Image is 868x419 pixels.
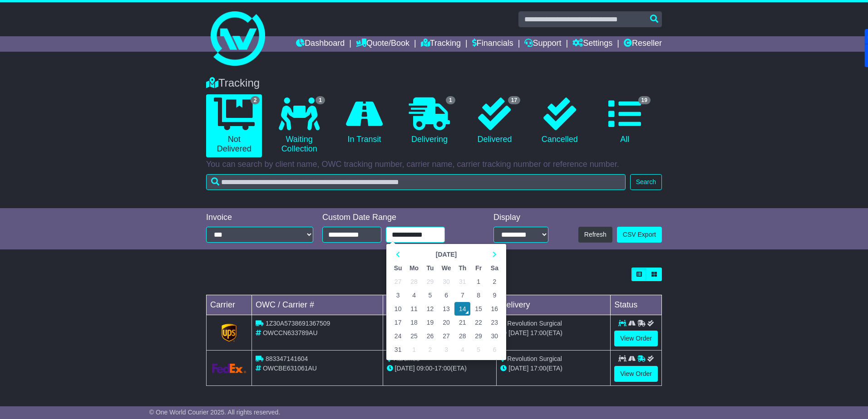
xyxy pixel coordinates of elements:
[572,36,612,52] a: Settings
[406,302,422,316] td: 11
[356,36,409,52] a: Quote/Book
[206,213,313,223] div: Invoice
[421,36,461,52] a: Tracking
[524,36,561,52] a: Support
[149,409,281,416] span: © One World Courier 2025. All rights reserved.
[438,329,454,343] td: 27
[487,288,503,302] td: 9
[472,36,513,52] a: Financials
[406,275,422,288] td: 28
[611,295,662,315] td: Status
[638,96,651,104] span: 19
[470,275,486,288] td: 1
[487,261,503,275] th: Sa
[206,94,262,157] a: 2 Not Delivered
[438,302,454,316] td: 13
[454,261,470,275] th: Th
[446,96,455,104] span: 1
[532,94,587,148] a: Cancelled
[322,213,468,223] div: Custom Date Range
[406,288,422,302] td: 4
[493,213,548,223] div: Display
[212,364,246,373] img: GetCarrierServiceLogo
[508,329,528,336] span: [DATE]
[316,96,325,104] span: 1
[467,94,523,148] a: 17 Delivered
[507,355,562,362] span: Revolution Surgical
[454,302,470,316] td: 14
[500,364,607,373] div: (ETA)
[438,261,454,275] th: We
[530,365,546,372] span: 17:00
[508,96,520,104] span: 17
[470,343,486,356] td: 5
[438,316,454,329] td: 20
[454,329,470,343] td: 28
[487,329,503,343] td: 30
[470,288,486,302] td: 8
[470,261,486,275] th: Fr
[422,302,438,316] td: 12
[390,343,406,356] td: 31
[508,365,528,372] span: [DATE]
[454,343,470,356] td: 4
[251,96,260,104] span: 2
[206,160,662,170] p: You can search by client name, OWC tracking number, carrier name, carrier tracking number or refe...
[454,275,470,288] td: 31
[422,261,438,275] th: Tu
[252,295,383,315] td: OWC / Carrier #
[417,365,433,372] span: 09:00
[390,316,406,329] td: 17
[395,365,415,372] span: [DATE]
[630,174,662,190] button: Search
[207,295,252,315] td: Carrier
[263,329,318,336] span: OWCCN633789AU
[470,329,486,343] td: 29
[390,329,406,343] td: 24
[390,302,406,316] td: 10
[438,288,454,302] td: 6
[390,275,406,288] td: 27
[597,94,653,148] a: 19 All
[487,275,503,288] td: 2
[263,365,317,372] span: OWCBE631061AU
[614,331,658,346] a: View Order
[271,94,327,157] a: 1 Waiting Collection
[438,275,454,288] td: 30
[624,36,662,52] a: Reseller
[266,320,330,327] span: 1Z30A5738691367509
[222,324,237,342] img: GetCarrierServiceLogo
[390,261,406,275] th: Su
[454,288,470,302] td: 7
[406,261,422,275] th: Mo
[401,94,457,148] a: 1 Delivering
[266,355,308,362] span: 883347141604
[383,295,497,315] td: Pickup
[470,316,486,329] td: 22
[202,77,666,90] div: Tracking
[406,248,486,261] th: Select Month
[406,343,422,356] td: 1
[470,302,486,316] td: 15
[406,329,422,343] td: 25
[387,364,493,373] div: - (ETA)
[614,366,658,382] a: View Order
[438,343,454,356] td: 3
[296,36,345,52] a: Dashboard
[422,343,438,356] td: 2
[617,227,662,243] a: CSV Export
[500,328,607,338] div: (ETA)
[422,288,438,302] td: 5
[422,316,438,329] td: 19
[578,227,612,243] button: Refresh
[390,288,406,302] td: 3
[422,329,438,343] td: 26
[406,316,422,329] td: 18
[530,329,546,336] span: 17:00
[454,316,470,329] td: 21
[507,320,562,327] span: Revolution Surgical
[434,365,450,372] span: 17:00
[487,343,503,356] td: 6
[497,295,611,315] td: Delivery
[487,302,503,316] td: 16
